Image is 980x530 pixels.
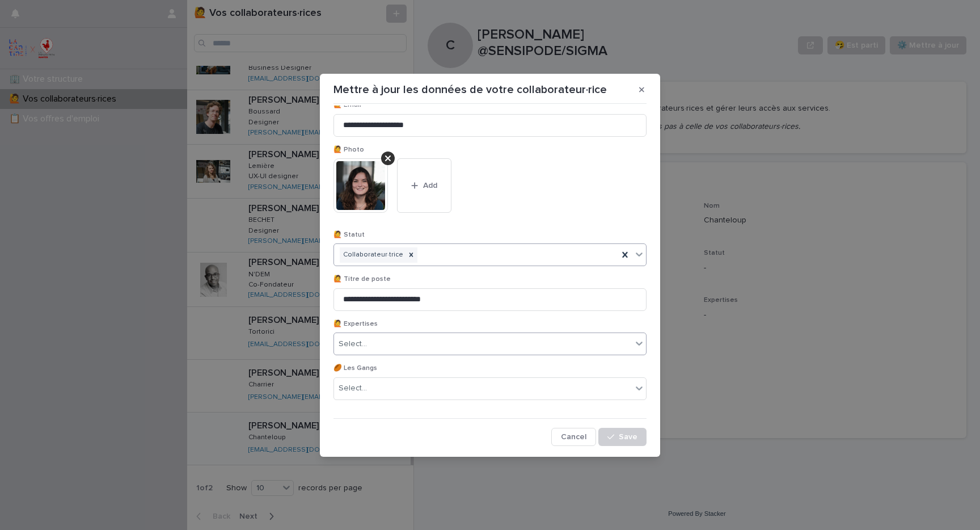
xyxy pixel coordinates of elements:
span: 🙋 Expertises [333,321,378,327]
div: Collaborateur·trice [340,247,405,263]
span: 🙋 Titre de poste [333,276,391,283]
button: Add [397,158,451,213]
span: 🙋 Photo [333,146,364,153]
p: Mettre à jour les données de votre collaborateur·rice [333,83,607,96]
button: Cancel [551,428,596,446]
span: Add [423,182,437,190]
span: 🙋 Email [333,102,361,108]
button: Save [598,428,647,446]
span: Save [619,433,637,441]
span: 🏉 Les Gangs [333,365,377,372]
div: Select... [339,338,367,350]
div: Select... [339,382,367,394]
span: Cancel [561,433,586,441]
span: 🙋 Statut [333,232,365,238]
